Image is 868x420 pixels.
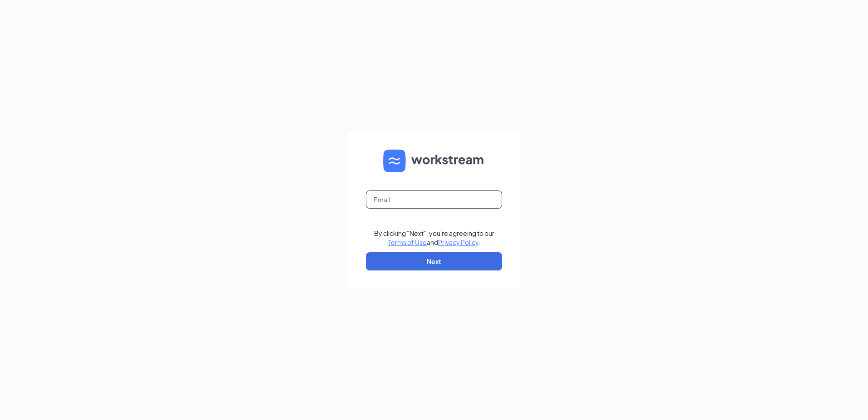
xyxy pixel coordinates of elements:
[374,229,494,247] div: By clicking "Next", you're agreeing to our and .
[438,238,478,246] a: Privacy Policy
[388,238,427,246] a: Terms of Use
[366,190,502,209] input: Email
[366,252,502,270] button: Next
[383,150,485,172] img: WS logo and Workstream text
